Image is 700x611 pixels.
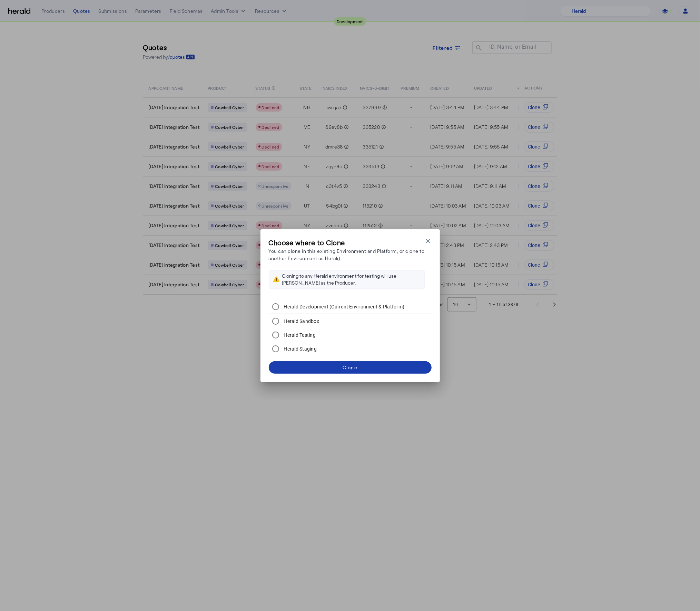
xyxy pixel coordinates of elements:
[269,361,432,374] button: Clone
[283,345,317,352] label: Herald Staging
[269,247,425,262] p: You can clone in this existing Environment and Platform, or clone to another Environment as Herald
[269,238,425,247] h3: Choose where to Clone
[283,318,319,325] label: Herald Sandbox
[283,303,405,310] label: Herald Development (Current Environment & Platform)
[343,364,357,371] div: Clone
[283,332,316,338] label: Herald Testing
[282,273,420,286] div: Cloning to any Herald environment for testing will use [PERSON_NAME] as the Producer.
